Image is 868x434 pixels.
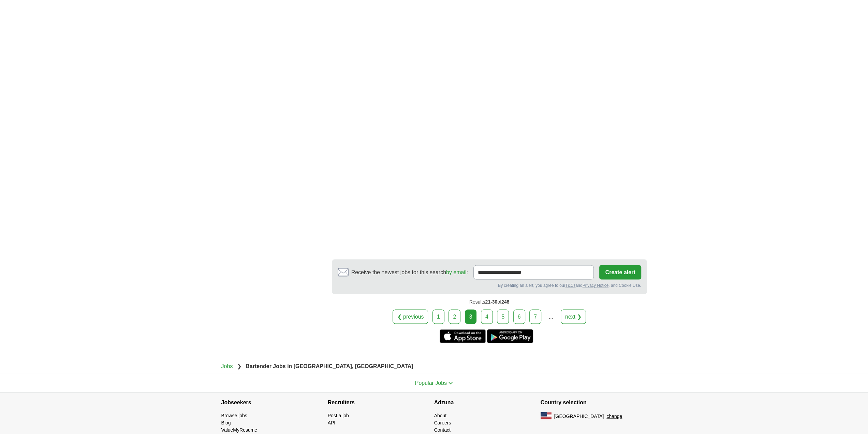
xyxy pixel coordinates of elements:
[529,309,541,324] a: 7
[501,299,509,304] span: 248
[448,381,453,384] img: toggle icon
[485,299,497,304] span: 21-30
[606,412,622,420] button: change
[221,412,247,418] a: Browse jobs
[221,420,231,425] a: Blog
[440,329,486,343] a: Get the iPhone app
[446,269,467,275] a: by email
[544,310,558,323] div: ...
[434,420,451,425] a: Careers
[221,363,233,369] a: Jobs
[432,309,444,324] a: 1
[332,294,647,309] div: Results of
[328,412,349,418] a: Post a job
[541,412,551,420] img: US flag
[448,309,460,324] a: 2
[328,420,336,425] a: API
[565,283,575,288] a: T&Cs
[338,282,641,288] div: By creating an alert, you agree to our and , and Cookie Use.
[481,309,493,324] a: 4
[237,363,241,369] span: ❯
[554,412,604,420] span: [GEOGRAPHIC_DATA]
[513,309,525,324] a: 6
[487,329,533,343] a: Get the Android app
[561,309,586,324] a: next ❯
[599,265,641,279] button: Create alert
[415,380,447,386] span: Popular Jobs
[541,393,647,412] h4: Country selection
[497,309,509,324] a: 5
[221,427,258,432] a: ValueMyResume
[393,309,428,324] a: ❮ previous
[434,412,447,418] a: About
[582,283,608,288] a: Privacy Notice
[246,363,413,369] strong: Bartender Jobs in [GEOGRAPHIC_DATA], [GEOGRAPHIC_DATA]
[465,309,477,324] div: 3
[351,268,468,276] span: Receive the newest jobs for this search :
[434,427,451,432] a: Contact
